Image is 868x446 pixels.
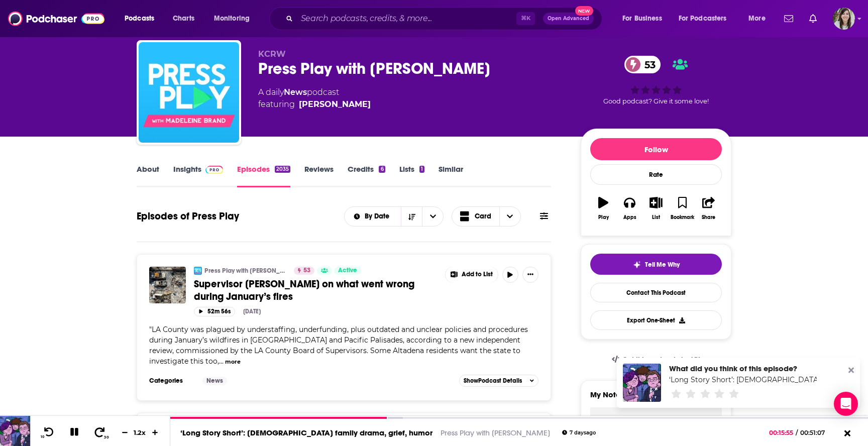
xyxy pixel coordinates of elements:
[149,267,186,303] img: Supervisor Barger on what went wrong during January’s fires
[780,10,797,27] a: Show notifications dropdown
[590,310,722,330] button: Export One-Sheet
[516,12,535,25] span: ⌘ K
[464,377,522,384] span: Show Podcast Details
[202,377,227,385] a: News
[173,164,223,187] a: InsightsPodchaser Pro
[237,164,290,187] a: Episodes2035
[741,11,778,27] button: open menu
[652,214,660,220] div: List
[132,428,149,436] div: 1.2 x
[696,190,722,227] button: Share
[139,42,239,143] a: Press Play with Madeleine Brand
[149,325,528,366] span: "
[205,166,223,174] img: Podchaser Pro
[805,10,821,27] a: Show notifications dropdown
[137,210,239,222] h1: Episodes of Press Play
[834,392,858,416] div: Open Intercom Messenger
[204,267,287,275] a: Press Play with [PERSON_NAME]
[604,348,708,372] a: Get this podcast via API
[798,429,835,436] span: 00:51:07
[334,267,361,275] a: Active
[622,356,700,364] span: Get this podcast via API
[348,164,385,187] a: Credits6
[543,13,594,25] button: Open AdvancedNew
[590,283,722,302] a: Contact This Podcast
[522,267,538,283] button: Show More Button
[590,390,722,407] label: My Notes
[603,97,709,105] span: Good podcast? Give it some love!
[679,12,727,26] span: For Podcasters
[441,428,550,437] a: Press Play with [PERSON_NAME]
[258,98,371,110] span: featuring
[422,207,443,226] button: open menu
[616,190,642,227] button: Apps
[446,267,498,283] button: Show More Button
[452,206,521,227] button: Choose View
[338,266,357,276] span: Active
[622,12,662,26] span: For Business
[297,11,516,27] input: Search podcasts, credits, & more...
[194,267,202,275] img: Press Play with Madeleine Brand
[149,377,194,385] h3: Categories
[796,429,798,436] span: /
[125,12,154,26] span: Podcasts
[243,308,261,315] div: [DATE]
[304,164,334,187] a: Reviews
[462,271,493,278] span: Add to List
[104,435,108,439] span: 30
[643,190,669,227] button: List
[207,11,263,27] button: open menu
[90,425,111,439] button: 30
[8,9,104,28] img: Podchaser - Follow, Share and Rate Podcasts
[173,12,194,26] span: Charts
[194,278,414,303] span: Supervisor [PERSON_NAME] on what went wrong during January’s fires
[299,98,371,110] a: Madeleine Brand
[214,12,250,26] span: Monitoring
[702,214,715,220] div: Share
[284,87,307,97] a: News
[194,307,235,316] button: 52m 56s
[149,325,528,366] span: LA County was plagued by understaffing, underfunding, plus outdated and unclear policies and proc...
[344,206,444,227] h2: Choose List sort
[748,12,766,26] span: More
[575,6,593,16] span: New
[294,267,314,275] a: 53
[672,11,741,27] button: open menu
[590,138,722,160] button: Follow
[345,213,401,220] button: open menu
[833,8,855,30] button: Show profile menu
[598,214,609,220] div: Play
[365,213,393,220] span: By Date
[590,190,616,227] button: Play
[669,364,817,373] div: What did you think of this episode?
[401,207,422,226] button: Sort Direction
[379,166,385,173] div: 6
[419,166,424,173] div: 1
[633,261,641,269] img: tell me why sparkle
[671,214,694,220] div: Bookmark
[137,164,159,187] a: About
[258,86,371,110] div: A daily podcast
[225,358,241,366] button: more
[581,49,731,111] div: 53Good podcast? Give it some love!
[623,364,661,402] img: ‘Long Story Short’: Jewish family drama, grief, humor
[118,11,167,27] button: open menu
[39,426,58,439] button: 10
[303,266,310,276] span: 53
[399,164,424,187] a: Lists1
[180,428,432,437] a: ‘Long Story Short’: [DEMOGRAPHIC_DATA] family drama, grief, humor
[623,214,636,220] div: Apps
[279,7,612,30] div: Search podcasts, credits, & more...
[669,190,695,227] button: Bookmark
[475,213,491,220] span: Card
[615,11,675,27] button: open menu
[645,261,680,269] span: Tell Me Why
[590,254,722,275] button: tell me why sparkleTell Me Why
[624,56,661,73] a: 53
[634,56,661,73] span: 53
